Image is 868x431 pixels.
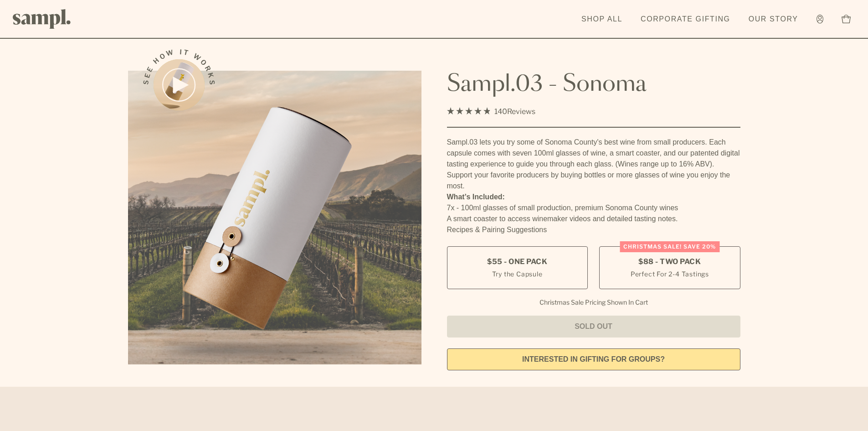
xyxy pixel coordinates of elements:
li: Christmas Sale Pricing Shown In Cart [535,298,652,306]
button: Sold Out [447,316,740,338]
li: A smart coaster to access winemaker videos and detailed tasting notes. [447,213,740,224]
strong: What’s Included: [447,193,505,201]
span: Reviews [507,107,535,116]
a: interested in gifting for groups? [447,348,740,370]
a: Corporate Gifting [636,9,735,29]
li: 7x - 100ml glasses of small production, premium Sonoma County wines [447,203,740,213]
h1: Sampl.03 - Sonoma [447,71,740,98]
a: Our Story [744,9,803,29]
div: 140Reviews [447,105,535,118]
div: Christmas SALE! Save 20% [620,241,719,252]
a: Shop All [577,9,627,29]
button: See how it works [154,59,205,110]
li: Recipes & Pairing Suggestions [447,224,740,235]
small: Perfect For 2-4 Tastings [631,269,709,279]
small: Try the Capsule [492,269,543,279]
div: Sampl.03 lets you try some of Sonoma County's best wine from small producers. Each capsule comes ... [447,137,740,192]
img: Sampl logo [13,9,71,29]
span: $55 - One Pack [487,257,547,267]
img: Sampl.03 - Sonoma [128,71,421,364]
span: 140 [494,107,507,116]
span: $88 - Two Pack [638,257,701,267]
